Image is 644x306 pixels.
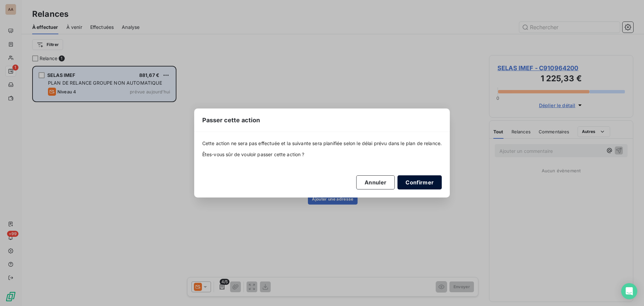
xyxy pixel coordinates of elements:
[356,175,395,189] button: Annuler
[621,283,637,299] div: Open Intercom Messenger
[397,175,442,189] button: Confirmer
[202,116,260,125] span: Passer cette action
[202,140,442,147] span: Cette action ne sera pas effectuée et la suivante sera planifiée selon le délai prévu dans le pla...
[202,151,442,158] span: Êtes-vous sûr de vouloir passer cette action ?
